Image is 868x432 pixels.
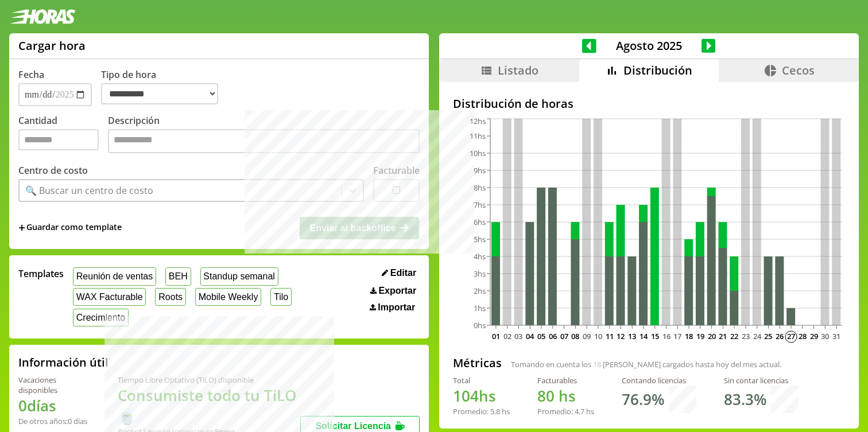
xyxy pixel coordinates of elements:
span: Solicitar Licencia [315,421,391,431]
text: 20 [707,331,715,341]
span: 5.8 [490,406,500,417]
h2: Distribución de horas [453,96,845,111]
button: Crecimiento [73,309,129,326]
text: 31 [832,331,840,341]
div: Tiempo Libre Optativo (TiLO) disponible [118,375,301,385]
tspan: 9hs [474,165,486,176]
text: 24 [753,331,761,341]
span: 18 [593,359,601,369]
label: Descripción [108,114,420,156]
span: + [18,221,25,234]
h1: hs [537,386,594,406]
tspan: 7hs [474,200,486,210]
text: 05 [537,331,545,341]
button: Reunión de ventas [73,267,156,285]
button: Standup semanal [200,267,278,285]
span: Editar [390,268,416,278]
div: Promedio: hs [537,406,594,417]
text: 23 [742,331,750,341]
div: Vacaciones disponibles [18,375,90,395]
span: Agosto 2025 [596,38,702,53]
button: WAX Facturable [73,288,146,306]
text: 14 [640,331,648,341]
textarea: Descripción [108,129,420,153]
span: 4.7 [575,406,584,417]
span: Tomando en cuenta los [PERSON_NAME] cargados hasta hoy del mes actual. [511,359,781,369]
h2: Métricas [453,355,502,371]
span: Listado [498,63,538,78]
tspan: 12hs [470,116,486,126]
tspan: 6hs [474,217,486,227]
text: 26 [776,331,784,341]
tspan: 10hs [470,148,486,158]
span: +Guardar como template [18,221,122,234]
button: Mobile Weekly [195,288,261,306]
text: 15 [651,331,659,341]
text: 30 [821,331,829,341]
tspan: 8hs [474,182,486,193]
text: 09 [583,331,591,341]
text: 13 [628,331,636,341]
text: 01 [492,331,500,341]
text: 16 [662,331,670,341]
button: BEH [165,267,191,285]
h2: Información útil [18,355,108,370]
label: Tipo de hora [101,68,227,106]
label: Centro de costo [18,164,88,177]
text: 28 [799,331,807,341]
select: Tipo de hora [101,83,218,104]
button: Roots [155,288,185,306]
h1: hs [453,386,510,406]
text: 11 [605,331,613,341]
text: 21 [719,331,727,341]
div: Promedio: hs [453,406,510,417]
text: 04 [526,331,534,341]
div: Contando licencias [622,375,696,386]
text: 29 [809,331,817,341]
h1: 0 días [18,395,90,416]
label: Facturable [373,164,420,177]
input: Cantidad [18,129,99,150]
h1: 83.3 % [724,389,766,410]
tspan: 4hs [474,251,486,262]
text: 25 [764,331,772,341]
text: 03 [514,331,522,341]
text: 07 [560,331,568,341]
label: Fecha [18,68,44,81]
tspan: 3hs [474,268,486,279]
span: 104 [453,386,479,406]
text: 22 [730,331,738,341]
text: 12 [617,331,625,341]
div: Sin contar licencias [724,375,799,386]
tspan: 2hs [474,286,486,296]
text: 08 [571,331,579,341]
div: 🔍 Buscar un centro de costo [25,184,153,197]
tspan: 0hs [474,320,486,330]
text: 27 [787,331,795,341]
text: 06 [549,331,557,341]
tspan: 1hs [474,303,486,313]
div: De otros años: 0 días [18,416,90,426]
tspan: 5hs [474,234,486,244]
text: 17 [673,331,681,341]
span: Templates [18,267,64,280]
img: logotipo [9,9,76,24]
button: Tilo [270,288,292,306]
label: Cantidad [18,114,108,156]
button: Exportar [367,285,420,297]
div: Total [453,375,510,386]
h1: Consumiste todo tu TiLO 🍵 [118,385,301,426]
span: 80 [537,386,555,406]
span: Distribución [623,63,692,78]
tspan: 11hs [470,131,486,141]
h1: 76.9 % [622,389,664,410]
text: 18 [685,331,693,341]
span: Exportar [378,286,416,296]
div: Facturables [537,375,594,386]
text: 19 [696,331,704,341]
h1: Cargar hora [18,38,86,53]
button: Editar [378,267,420,279]
text: 10 [594,331,602,341]
text: 02 [503,331,511,341]
span: Importar [378,302,415,313]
